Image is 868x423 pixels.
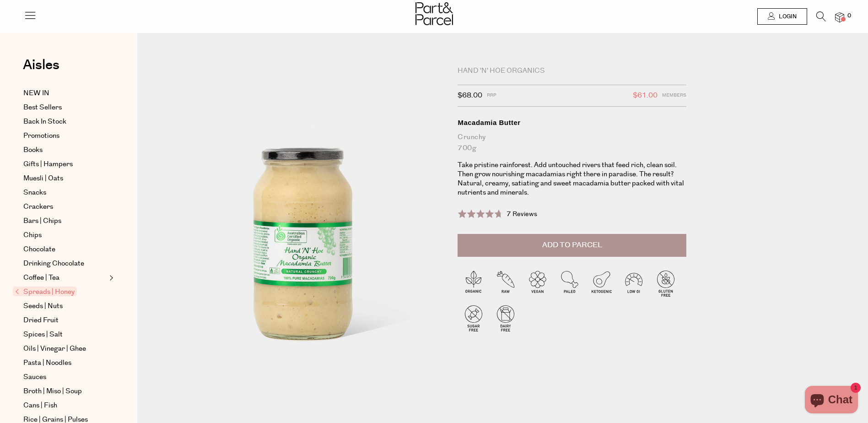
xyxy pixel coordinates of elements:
span: Cans | Fish [23,400,57,411]
img: P_P-ICONS-Live_Bec_V11_Sugar_Free.svg [458,302,490,334]
div: Crunchy 700g [458,132,686,154]
inbox-online-store-chat: Shopify online store chat [802,386,861,416]
a: Seeds | Nuts [23,301,107,312]
span: Sauces [23,372,46,383]
a: Aisles [23,58,59,81]
img: Part&Parcel [415,2,453,25]
a: Broth | Miso | Soup [23,386,107,397]
span: 7 Reviews [507,210,537,219]
a: Back In Stock [23,116,107,127]
a: Promotions [23,130,107,141]
span: Chocolate [23,244,55,255]
img: P_P-ICONS-Live_Bec_V11_Raw.svg [490,267,522,299]
img: P_P-ICONS-Live_Bec_V11_Dairy_Free.svg [490,302,522,334]
span: $68.00 [458,90,482,102]
span: Spices | Salt [23,329,63,340]
a: Chocolate [23,244,107,255]
img: P_P-ICONS-Live_Bec_V11_Gluten_Free.svg [650,267,682,299]
span: RRP [487,90,496,102]
a: Best Sellers [23,102,107,113]
a: 0 [835,12,844,22]
span: Pasta | Noodles [23,358,71,369]
span: Members [662,90,686,102]
img: P_P-ICONS-Live_Bec_V11_Organic.svg [458,267,490,299]
span: Dried Fruit [23,315,59,326]
span: $61.00 [633,90,658,102]
span: Gifts | Hampers [23,159,73,170]
span: Promotions [23,130,59,141]
img: P_P-ICONS-Live_Bec_V11_Low_Gi.svg [618,267,650,299]
a: Muesli | Oats [23,173,107,184]
span: Add to Parcel [542,240,602,250]
span: Chips [23,230,42,241]
a: Spices | Salt [23,329,107,340]
a: Crackers [23,201,107,212]
span: Seeds | Nuts [23,301,63,312]
span: Broth | Miso | Soup [23,386,82,397]
a: Login [757,8,807,25]
a: Chips [23,230,107,241]
a: NEW IN [23,88,107,99]
a: Oils | Vinegar | Ghee [23,343,107,354]
a: Cans | Fish [23,400,107,411]
span: Snacks [23,187,46,198]
span: Coffee | Tea [23,272,59,283]
a: Drinking Chocolate [23,258,107,269]
p: Take pristine rainforest. Add untouched rivers that feed rich, clean soil. Then grow nourishing m... [458,161,686,197]
span: Drinking Chocolate [23,258,84,269]
a: Gifts | Hampers [23,159,107,170]
a: Snacks [23,187,107,198]
span: Spreads | Honey [13,287,77,296]
span: Back In Stock [23,116,66,127]
img: P_P-ICONS-Live_Bec_V11_Paleo.svg [554,267,586,299]
span: Login [776,13,797,21]
div: Macadamia Butter [458,118,686,127]
a: Bars | Chips [23,216,107,227]
span: 0 [845,12,853,20]
button: Expand/Collapse Coffee | Tea [107,272,113,283]
a: Sauces [23,372,107,383]
span: Bars | Chips [23,216,61,227]
a: Spreads | Honey [15,287,107,298]
span: Crackers [23,201,53,212]
div: Hand 'n' Hoe Organics [458,66,686,76]
img: P_P-ICONS-Live_Bec_V11_Vegan.svg [522,267,554,299]
span: Aisles [23,55,59,75]
a: Books [23,145,107,156]
button: Add to Parcel [458,234,686,257]
span: Books [23,145,43,156]
a: Dried Fruit [23,315,107,326]
img: P_P-ICONS-Live_Bec_V11_Ketogenic.svg [586,267,618,299]
span: Muesli | Oats [23,173,63,184]
a: Coffee | Tea [23,272,107,283]
a: Pasta | Noodles [23,358,107,369]
span: Oils | Vinegar | Ghee [23,343,86,354]
img: Macadamia Butter [165,70,444,399]
span: Best Sellers [23,102,62,113]
span: NEW IN [23,88,49,99]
